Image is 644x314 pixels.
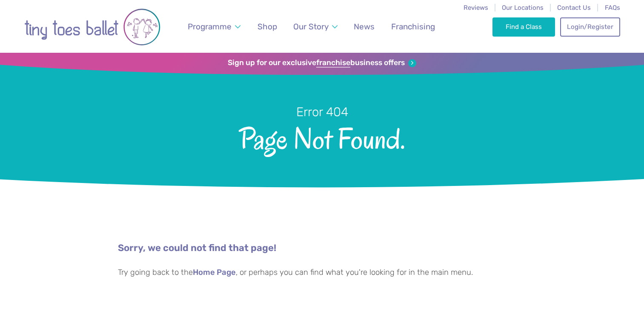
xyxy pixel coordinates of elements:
a: Reviews [464,4,488,11]
p: Sorry, we could not find that page! [118,242,527,255]
p: Try going back to the , or perhaps you can find what you're looking for in the main menu. [118,267,527,279]
a: Our Story [289,17,341,37]
img: tiny toes ballet [24,6,160,49]
a: Login/Register [560,17,620,36]
a: Home Page [193,268,236,277]
span: Franchising [391,22,435,31]
a: News [350,17,379,37]
a: Contact Us [557,4,591,11]
small: Error 404 [296,105,348,119]
span: Page Not Found. [71,120,573,155]
a: Programme [183,17,244,37]
span: News [354,22,375,31]
a: Shop [253,17,281,37]
a: Sign up for our exclusivefranchisebusiness offers [228,58,416,68]
span: Shop [258,22,277,31]
a: Our Locations [502,4,544,11]
a: Franchising [387,17,439,37]
a: Find a Class [492,17,555,36]
strong: franchise [316,58,350,68]
span: Programme [188,22,232,31]
a: FAQs [605,4,620,11]
span: Our Story [293,22,329,31]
